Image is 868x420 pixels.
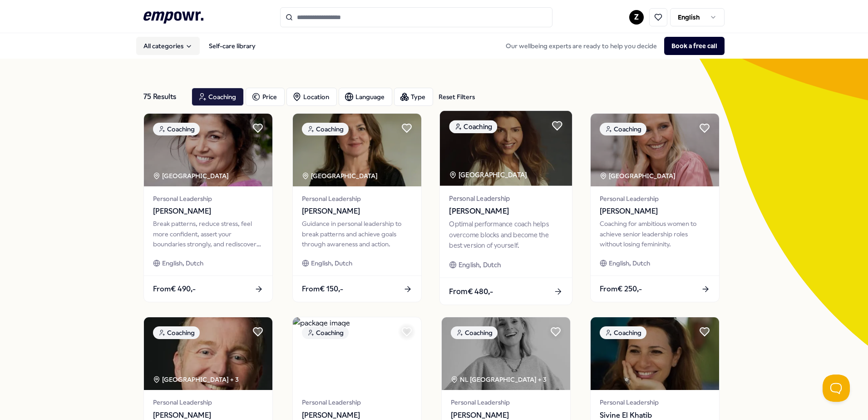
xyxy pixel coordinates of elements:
[823,375,850,402] iframe: Help Scout Beacon - Open
[600,283,642,295] span: From € 250,-
[246,88,285,106] button: Price
[459,260,501,270] span: English, Dutch
[439,92,475,102] div: Reset Filters
[302,375,387,385] div: [GEOGRAPHIC_DATA] + 1
[162,258,203,268] span: English, Dutch
[302,123,349,135] div: Coaching
[591,317,719,390] img: package image
[280,7,552,27] input: Search for products, categories or subcategories
[498,37,725,55] div: Our wellbeing experts are ready to help you decide
[153,219,263,249] div: Break patterns, reduce stress, feel more confident, assert your boundaries strongly, and rediscov...
[451,397,561,407] span: Personal Leadership
[439,110,573,305] a: package imageCoaching[GEOGRAPHIC_DATA] Personal Leadership[PERSON_NAME]Optimal performance coach ...
[600,326,646,339] div: Coaching
[192,88,244,106] button: Coaching
[600,194,710,204] span: Personal Leadership
[449,170,528,180] div: [GEOGRAPHIC_DATA]
[449,193,562,204] span: Personal Leadership
[449,219,562,250] div: Optimal performance coach helps overcome blocks and become the best version of yourself.
[629,10,644,25] button: Z
[451,375,547,385] div: NL [GEOGRAPHIC_DATA] + 3
[609,258,650,268] span: English, Dutch
[153,171,230,181] div: [GEOGRAPHIC_DATA]
[202,37,263,55] a: Self-care library
[442,317,570,390] img: package image
[153,375,239,385] div: [GEOGRAPHIC_DATA] + 3
[311,258,352,268] span: English, Dutch
[302,219,412,249] div: Guidance in personal leadership to break patterns and achieve goals through awareness and action.
[293,317,421,390] img: package image
[136,37,263,55] nav: Main
[449,285,493,297] span: From € 480,-
[143,88,184,106] div: 75 Results
[144,114,272,186] img: package image
[153,123,200,135] div: Coaching
[153,205,263,217] span: [PERSON_NAME]
[293,114,421,186] img: package image
[302,397,412,407] span: Personal Leadership
[590,113,720,302] a: package imageCoaching[GEOGRAPHIC_DATA] Personal Leadership[PERSON_NAME]Coaching for ambitious wom...
[144,317,272,390] img: package image
[302,171,379,181] div: [GEOGRAPHIC_DATA]
[600,205,710,217] span: [PERSON_NAME]
[600,123,646,135] div: Coaching
[302,326,349,339] div: Coaching
[143,113,273,302] a: package imageCoaching[GEOGRAPHIC_DATA] Personal Leadership[PERSON_NAME]Break patterns, reduce str...
[449,120,497,133] div: Coaching
[600,171,677,181] div: [GEOGRAPHIC_DATA]
[339,88,392,106] button: Language
[302,283,343,295] span: From € 150,-
[600,219,710,249] div: Coaching for ambitious women to achieve senior leadership roles without losing femininity.
[292,113,422,302] a: package imageCoaching[GEOGRAPHIC_DATA] Personal Leadership[PERSON_NAME]Guidance in personal leade...
[600,397,710,407] span: Personal Leadership
[153,194,263,204] span: Personal Leadership
[449,205,562,217] span: [PERSON_NAME]
[153,283,196,295] span: From € 490,-
[394,88,433,106] button: Type
[286,88,337,106] button: Location
[302,205,412,217] span: [PERSON_NAME]
[591,114,719,186] img: package image
[302,194,412,204] span: Personal Leadership
[153,397,263,407] span: Personal Leadership
[440,111,572,186] img: package image
[136,37,200,55] button: All categories
[153,326,200,339] div: Coaching
[664,37,725,55] button: Book a free call
[451,326,498,339] div: Coaching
